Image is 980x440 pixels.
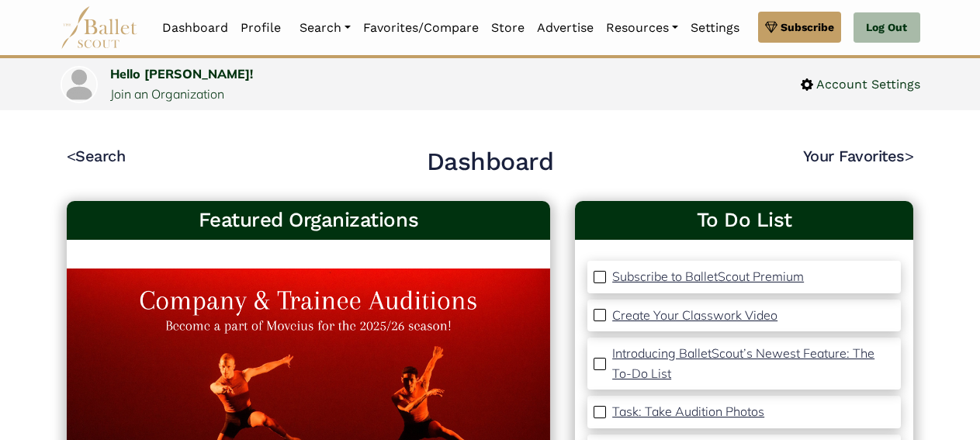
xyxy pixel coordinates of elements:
a: Profile [234,12,287,44]
img: gem.svg [765,19,777,36]
a: Search [293,12,357,44]
a: Advertise [531,12,600,44]
a: <Search [67,147,126,165]
a: Introducing BalletScout’s Newest Feature: The To-Do List [612,344,895,383]
a: Resources [600,12,684,44]
span: Subscribe [781,19,834,36]
a: Store [485,12,531,44]
a: To Do List [587,207,901,234]
p: Create Your Classwork Video [612,307,777,323]
a: Settings [684,12,746,44]
p: Introducing BalletScout’s Newest Feature: The To-Do List [612,345,874,381]
a: Subscribe [758,12,841,43]
a: Dashboard [156,12,234,44]
a: Your Favorites [803,147,914,165]
h2: Dashboard [427,146,554,178]
h3: Featured Organizations [79,207,538,234]
img: profile picture [62,68,96,102]
a: Join an Organization [110,86,224,102]
a: Favorites/Compare [357,12,485,44]
p: Task: Take Audition Photos [612,404,764,419]
a: Account Settings [801,74,920,95]
a: Log Out [854,12,919,43]
a: Task: Take Audition Photos [612,402,764,422]
code: > [905,146,914,165]
a: Create Your Classwork Video [612,306,777,326]
a: Subscribe to BalletScout Premium [612,267,804,287]
a: Hello [PERSON_NAME]! [110,66,253,81]
span: Account Settings [813,74,920,95]
code: < [67,146,76,165]
p: Subscribe to BalletScout Premium [612,269,804,284]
